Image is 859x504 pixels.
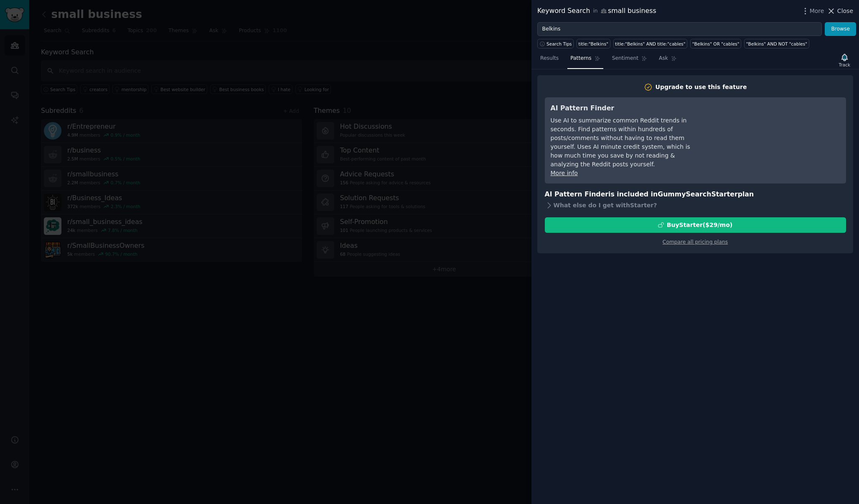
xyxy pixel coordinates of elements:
div: "Belkins" AND NOT "cables" [746,41,807,47]
span: Search Tips [546,41,572,47]
h3: AI Pattern Finder [551,103,703,114]
a: Patterns [567,52,603,69]
div: Keyword Search small business [537,6,656,16]
div: title:"Belkins" AND title:"cables" [615,41,686,47]
span: More [810,7,824,15]
button: More [801,7,824,15]
button: Track [836,51,853,69]
div: title:"Belkins" [579,41,608,47]
span: Patterns [570,55,591,62]
span: Close [837,7,853,15]
a: More info [551,170,578,176]
button: BuyStarter($29/mo) [545,217,846,233]
div: Track [839,62,850,68]
a: title:"Belkins" AND title:"cables" [613,39,688,48]
a: Compare all pricing plans [663,239,728,245]
span: in [593,8,597,15]
span: Results [540,55,559,62]
h3: AI Pattern Finder is included in plan [545,189,846,200]
div: "Belkins" OR "cables" [692,41,740,47]
div: Upgrade to use this feature [656,83,747,92]
a: title:"Belkins" [577,39,610,48]
button: Close [827,7,853,15]
div: What else do I get with Starter ? [545,200,846,211]
button: Browse [825,22,856,36]
span: GummySearch Starter [658,190,737,198]
a: Sentiment [609,52,650,69]
input: Try a keyword related to your business [537,22,822,36]
a: "Belkins" OR "cables" [690,39,741,48]
a: Results [537,52,562,69]
a: "Belkins" AND NOT "cables" [744,39,809,48]
span: Sentiment [612,55,638,62]
span: Ask [659,55,668,62]
div: Buy Starter ($ 29 /mo ) [667,221,732,229]
iframe: YouTube video player [715,103,840,166]
div: Use AI to summarize common Reddit trends in seconds. Find patterns within hundreds of posts/comme... [551,116,703,169]
a: Ask [656,52,680,69]
button: Search Tips [537,39,574,48]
